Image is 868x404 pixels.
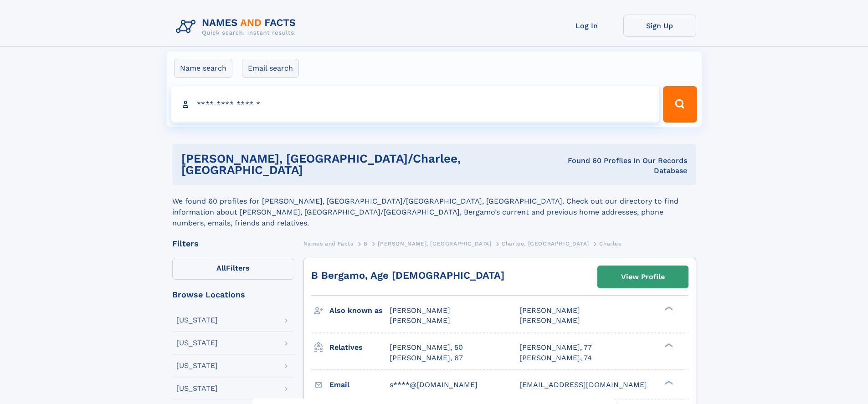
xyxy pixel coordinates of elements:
[599,240,621,247] span: Charlee
[663,379,673,385] div: ❯
[390,306,450,315] span: [PERSON_NAME]
[378,238,491,249] a: [PERSON_NAME], [GEOGRAPHIC_DATA]
[378,240,491,247] span: [PERSON_NAME], [GEOGRAPHIC_DATA]
[663,306,673,312] div: ❯
[519,353,592,363] a: [PERSON_NAME], 74
[329,340,390,355] h3: Relatives
[329,377,390,393] h3: Email
[502,238,589,249] a: Charlee, [GEOGRAPHIC_DATA]
[364,240,368,247] span: B
[390,316,450,325] span: [PERSON_NAME]
[623,15,696,37] a: Sign Up
[176,362,218,369] div: [US_STATE]
[176,339,218,347] div: [US_STATE]
[519,380,647,389] span: [EMAIL_ADDRESS][DOMAIN_NAME]
[621,266,665,287] div: View Profile
[181,153,547,176] h1: [PERSON_NAME], [GEOGRAPHIC_DATA]/charlee, [GEOGRAPHIC_DATA]
[364,238,368,249] a: B
[172,185,696,229] div: We found 60 profiles for [PERSON_NAME], [GEOGRAPHIC_DATA]/[GEOGRAPHIC_DATA], [GEOGRAPHIC_DATA]. C...
[172,15,303,39] img: Logo Names and Facts
[171,86,659,123] input: search input
[663,86,697,123] button: Search Button
[390,343,463,353] a: [PERSON_NAME], 50
[176,385,218,392] div: [US_STATE]
[390,353,463,363] a: [PERSON_NAME], 67
[598,266,688,288] a: View Profile
[303,238,354,249] a: Names and Facts
[172,240,294,248] div: Filters
[519,306,580,315] span: [PERSON_NAME]
[216,264,226,272] span: All
[172,291,294,299] div: Browse Locations
[242,59,299,78] label: Email search
[519,343,592,353] a: [PERSON_NAME], 77
[176,317,218,324] div: [US_STATE]
[547,156,687,176] div: Found 60 Profiles In Our Records Database
[502,240,589,247] span: Charlee, [GEOGRAPHIC_DATA]
[550,15,623,37] a: Log In
[172,258,294,280] label: Filters
[174,59,232,78] label: Name search
[329,303,390,318] h3: Also known as
[311,270,504,281] a: B Bergamo, Age [DEMOGRAPHIC_DATA]
[663,343,673,348] div: ❯
[519,316,580,325] span: [PERSON_NAME]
